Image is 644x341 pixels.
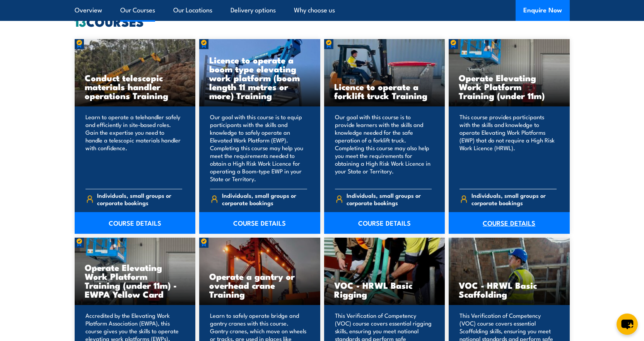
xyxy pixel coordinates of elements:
h3: Conduct telescopic materials handler operations Training [85,73,186,100]
h3: Licence to operate a forklift truck Training [334,82,435,100]
a: COURSE DETAILS [449,212,570,234]
p: This course provides participants with the skills and knowledge to operate Elevating Work Platfor... [460,113,557,183]
p: Learn to operate a telehandler safely and efficiently in site-based roles. Gain the expertise you... [85,113,183,183]
h3: Operate Elevating Work Platform Training (under 11m) [459,73,560,100]
span: Individuals, small groups or corporate bookings [471,192,557,206]
button: chat-button [617,314,638,335]
a: COURSE DETAILS [199,212,320,234]
span: Individuals, small groups or corporate bookings [347,192,432,206]
p: Our goal with this course is to provide learners with the skills and knowledge needed for the saf... [335,113,432,183]
a: COURSE DETAILS [324,212,445,234]
h3: Licence to operate a boom type elevating work platform (boom length 11 metres or more) Training [209,55,310,100]
h3: Operate a gantry or overhead crane Training [209,272,310,298]
span: Individuals, small groups or corporate bookings [222,192,307,206]
h3: VOC - HRWL Basic Scaffolding [459,281,560,298]
h3: VOC - HRWL Basic Rigging [334,281,435,298]
a: COURSE DETAILS [75,212,196,234]
h2: COURSES [75,16,570,27]
span: Individuals, small groups or corporate bookings [97,192,182,206]
strong: 13 [75,12,86,31]
p: Our goal with this course is to equip participants with the skills and knowledge to safely operat... [210,113,307,183]
h3: Operate Elevating Work Platform Training (under 11m) - EWPA Yellow Card [85,263,186,298]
